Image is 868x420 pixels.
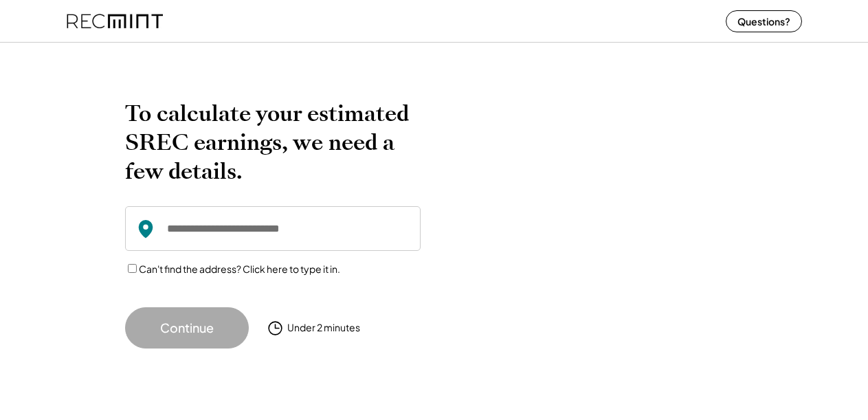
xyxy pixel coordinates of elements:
[139,263,340,275] label: Can't find the address? Click here to type it in.
[287,321,360,335] div: Under 2 minutes
[125,99,421,186] h2: To calculate your estimated SREC earnings, we need a few details.
[455,99,723,320] img: yH5BAEAAAAALAAAAAABAAEAAAIBRAA7
[726,10,802,32] button: Questions?
[125,307,249,349] button: Continue
[67,3,163,39] img: recmint-logotype%403x%20%281%29.jpeg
